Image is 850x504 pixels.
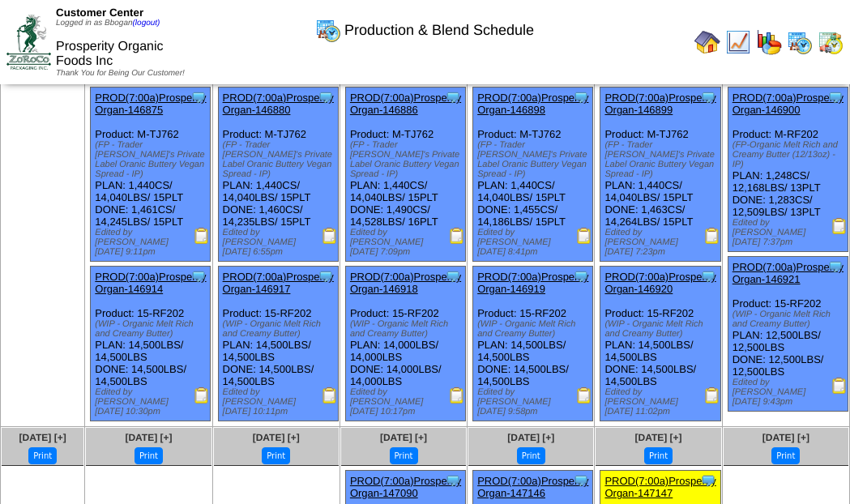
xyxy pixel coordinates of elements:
button: Print [262,447,290,464]
img: Tooltip [700,89,716,105]
div: Product: M-TJ762 PLAN: 1,440CS / 14,040LBS / 15PLT DONE: 1,455CS / 14,186LBS / 15PLT [473,88,593,262]
a: PROD(7:00a)Prosperity Organ-147147 [604,475,715,499]
img: calendarprod.gif [315,17,341,43]
img: ZoRoCo_Logo(Green%26Foil)%20jpg.webp [6,15,51,69]
a: PROD(7:00a)Prosperity Organ-147090 [350,475,461,499]
a: PROD(7:00a)Prosperity Organ-146899 [604,92,715,116]
button: Print [135,447,163,464]
button: Print [517,447,545,464]
img: Production Report [322,387,338,404]
span: Production & Blend Schedule [344,22,534,39]
img: Production Report [449,228,465,244]
div: Product: M-TJ762 PLAN: 1,440CS / 14,040LBS / 15PLT DONE: 1,463CS / 14,264LBS / 15PLT [600,88,720,262]
div: (FP - Trader [PERSON_NAME]'s Private Label Oranic Buttery Vegan Spread - IP) [95,140,210,179]
div: (WIP - Organic Melt Rich and Creamy Butter) [350,319,465,339]
a: [DATE] [+] [635,432,682,443]
img: Production Report [194,387,210,404]
div: Edited by [PERSON_NAME] [DATE] 9:58pm [477,387,592,416]
a: [DATE] [+] [380,432,427,443]
img: Tooltip [700,268,716,284]
a: PROD(7:00a)Prosperity Organ-146917 [223,271,334,295]
span: Logged in as Bbogan [56,19,160,28]
a: (logout) [133,19,160,28]
div: Product: 15-RF202 PLAN: 14,500LBS / 14,500LBS DONE: 14,500LBS / 14,500LBS [600,267,720,421]
a: PROD(7:00a)Prosperity Organ-146898 [477,92,588,116]
div: Edited by [PERSON_NAME] [DATE] 7:23pm [604,228,720,257]
img: Tooltip [827,89,844,105]
button: Print [771,447,800,464]
div: Product: 15-RF202 PLAN: 14,500LBS / 14,500LBS DONE: 14,500LBS / 14,500LBS [218,267,338,421]
div: Product: 15-RF202 PLAN: 12,500LBS / 12,500LBS DONE: 12,500LBS / 12,500LBS [728,257,848,412]
img: Production Report [576,387,592,404]
div: Edited by [PERSON_NAME] [DATE] 10:11pm [223,387,338,416]
button: Print [28,447,57,464]
div: (FP - Trader [PERSON_NAME]'s Private Label Oranic Buttery Vegan Spread - IP) [223,140,338,179]
a: PROD(7:00a)Prosperity Organ-146920 [604,271,715,295]
img: graph.gif [756,29,782,55]
img: Tooltip [573,268,589,284]
a: PROD(7:00a)Prosperity Organ-147146 [477,475,588,499]
img: home.gif [694,29,720,55]
img: Tooltip [445,89,461,105]
div: Edited by [PERSON_NAME] [DATE] 9:43pm [733,378,848,407]
div: (FP-Organic Melt Rich and Creamy Butter (12/13oz) - IP) [733,140,848,169]
a: PROD(7:00a)Prosperity Organ-146914 [95,271,206,295]
div: Edited by [PERSON_NAME] [DATE] 9:11pm [95,228,210,257]
div: Product: 15-RF202 PLAN: 14,500LBS / 14,500LBS DONE: 14,500LBS / 14,500LBS [473,267,593,421]
img: Production Report [831,218,848,234]
a: [DATE] [+] [253,432,300,443]
span: Prosperity Organic Foods Inc [56,40,164,68]
div: Edited by [PERSON_NAME] [DATE] 11:02pm [604,387,720,416]
span: Customer Center [56,6,143,19]
a: PROD(7:00a)Prosperity Organ-146918 [350,271,461,295]
span: Thank You for Being Our Customer! [56,69,185,78]
button: Print [644,447,673,464]
div: Product: M-TJ762 PLAN: 1,440CS / 14,040LBS / 15PLT DONE: 1,460CS / 14,235LBS / 15PLT [218,88,338,262]
img: line_graph.gif [725,29,751,55]
div: Product: 15-RF202 PLAN: 14,000LBS / 14,000LBS DONE: 14,000LBS / 14,000LBS [345,267,465,421]
img: Tooltip [445,472,461,489]
div: (FP - Trader [PERSON_NAME]'s Private Label Oranic Buttery Vegan Spread - IP) [477,140,592,179]
div: (FP - Trader [PERSON_NAME]'s Private Label Oranic Buttery Vegan Spread - IP) [604,140,720,179]
img: Tooltip [700,472,716,489]
div: (FP - Trader [PERSON_NAME]'s Private Label Oranic Buttery Vegan Spread - IP) [350,140,465,179]
img: Tooltip [190,89,207,105]
div: Product: 15-RF202 PLAN: 14,500LBS / 14,500LBS DONE: 14,500LBS / 14,500LBS [91,267,211,421]
a: [DATE] [+] [125,432,172,443]
a: PROD(7:00a)Prosperity Organ-146900 [733,92,844,116]
a: PROD(7:00a)Prosperity Organ-146886 [350,92,461,116]
img: Production Report [576,228,592,244]
div: Edited by [PERSON_NAME] [DATE] 7:37pm [733,218,848,247]
img: Tooltip [318,268,334,284]
img: Tooltip [827,258,844,275]
img: Production Report [449,387,465,404]
div: (WIP - Organic Melt Rich and Creamy Butter) [223,319,338,339]
a: [DATE] [+] [19,432,66,443]
img: calendarinout.gif [818,29,844,55]
img: Tooltip [573,89,589,105]
a: [DATE] [+] [507,432,554,443]
img: Tooltip [190,268,207,284]
a: PROD(7:00a)Prosperity Organ-146875 [95,92,206,116]
a: PROD(7:00a)Prosperity Organ-146921 [733,261,844,285]
div: (WIP - Organic Melt Rich and Creamy Butter) [477,319,592,339]
img: Production Report [322,228,338,244]
div: Edited by [PERSON_NAME] [DATE] 10:30pm [95,387,210,416]
img: Tooltip [445,268,461,284]
div: Edited by [PERSON_NAME] [DATE] 8:41pm [477,228,592,257]
img: Production Report [831,378,848,394]
div: Edited by [PERSON_NAME] [DATE] 6:55pm [223,228,338,257]
div: Product: M-RF202 PLAN: 1,248CS / 12,168LBS / 13PLT DONE: 1,283CS / 12,509LBS / 13PLT [728,88,848,252]
img: Tooltip [318,89,334,105]
a: [DATE] [+] [762,432,809,443]
div: Edited by [PERSON_NAME] [DATE] 7:09pm [350,228,465,257]
img: calendarprod.gif [787,29,813,55]
div: Product: M-TJ762 PLAN: 1,440CS / 14,040LBS / 15PLT DONE: 1,490CS / 14,528LBS / 16PLT [345,88,465,262]
img: Production Report [704,387,720,404]
a: PROD(7:00a)Prosperity Organ-146919 [477,271,588,295]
